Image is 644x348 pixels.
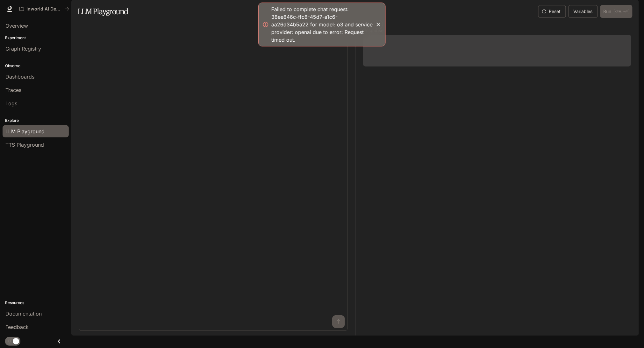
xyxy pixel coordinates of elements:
button: All workspaces [17,3,72,15]
h5: Response [363,28,631,33]
button: Variables [569,5,598,18]
div: Failed to complete chat request: 38ee846c-ffc8-45d7-a1c6-aa26d34b5a22 for model: o3 and service p... [271,5,373,44]
button: Reset [538,5,566,18]
h1: LLM Playground [78,5,128,18]
p: Inworld AI Demos [26,6,62,12]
